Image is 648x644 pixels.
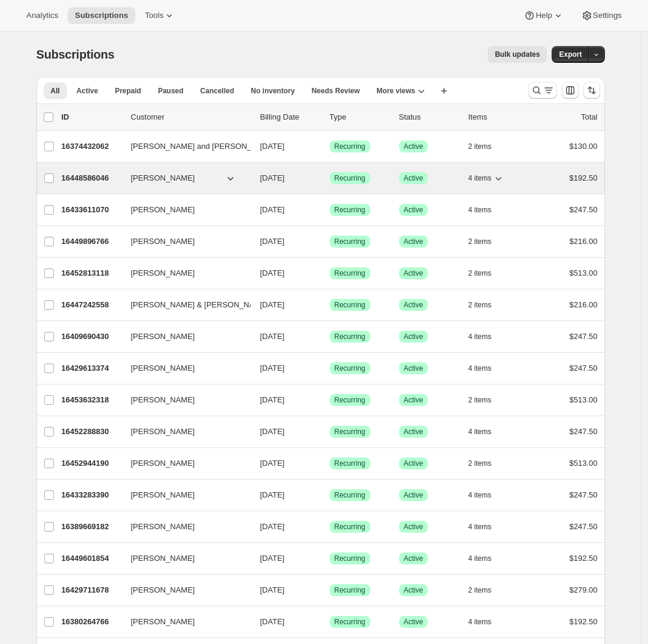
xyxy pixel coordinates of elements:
[468,332,492,341] span: 4 items
[468,423,505,440] button: 4 items
[62,267,121,279] p: 16452813118
[468,582,505,599] button: 2 items
[562,82,579,99] button: Customize table column order and visibility
[131,553,195,564] span: [PERSON_NAME]
[131,521,195,533] span: [PERSON_NAME]
[260,522,285,531] span: [DATE]
[131,299,269,311] span: [PERSON_NAME] & [PERSON_NAME]
[131,267,195,279] span: [PERSON_NAME]
[124,232,244,251] button: [PERSON_NAME]
[260,142,285,151] span: [DATE]
[570,300,598,309] span: $216.00
[570,364,598,373] span: $247.50
[334,427,366,437] span: Recurring
[62,550,598,567] div: 16449601854[PERSON_NAME][DATE]SuccessRecurringSuccessActive4 items$192.50
[62,489,121,501] p: 16433283390
[131,489,195,501] span: [PERSON_NAME]
[62,299,121,311] p: 16447242558
[62,614,598,630] div: 16380264766[PERSON_NAME][DATE]SuccessRecurringSuccessActive4 items$192.50
[334,490,366,500] span: Recurring
[62,362,121,374] p: 16429613374
[581,111,597,123] p: Total
[404,205,424,215] span: Active
[124,264,244,283] button: [PERSON_NAME]
[131,204,195,216] span: [PERSON_NAME]
[552,46,589,63] button: Export
[334,332,366,341] span: Recurring
[260,268,285,277] span: [DATE]
[334,268,366,278] span: Recurring
[131,141,276,152] span: [PERSON_NAME] and [PERSON_NAME]
[62,297,598,313] div: 16447242558[PERSON_NAME] & [PERSON_NAME][DATE]SuccessRecurringSuccessActive2 items$216.00
[260,300,285,309] span: [DATE]
[62,170,598,187] div: 16448586046[PERSON_NAME][DATE]SuccessRecurringSuccessActive4 items$192.50
[330,111,390,123] div: Type
[62,455,598,472] div: 16452944190[PERSON_NAME][DATE]SuccessRecurringSuccessActive2 items$513.00
[124,422,244,441] button: [PERSON_NAME]
[570,332,598,341] span: $247.50
[62,423,598,440] div: 16452288830[PERSON_NAME][DATE]SuccessRecurringSuccessActive4 items$247.50
[131,426,195,438] span: [PERSON_NAME]
[404,490,424,500] span: Active
[468,111,528,123] div: Items
[468,138,505,155] button: 2 items
[574,7,629,24] button: Settings
[334,395,366,405] span: Recurring
[468,455,505,472] button: 2 items
[468,518,505,535] button: 4 items
[62,582,598,599] div: 16429711678[PERSON_NAME][DATE]SuccessRecurringSuccessActive2 items$279.00
[495,50,540,59] span: Bulk updates
[468,427,492,437] span: 4 items
[404,522,424,532] span: Active
[62,394,121,406] p: 16453632318
[62,553,121,564] p: 16449601854
[62,138,598,155] div: 16374432062[PERSON_NAME] and [PERSON_NAME][DATE]SuccessRecurringSuccessActive2 items$130.00
[62,521,121,533] p: 16389669182
[115,86,141,96] span: Prepaid
[62,518,598,535] div: 16389669182[PERSON_NAME][DATE]SuccessRecurringSuccessActive4 items$247.50
[124,327,244,346] button: [PERSON_NAME]
[334,142,366,151] span: Recurring
[583,82,600,99] button: Sort the results
[51,86,60,96] span: All
[593,11,622,20] span: Settings
[404,554,424,563] span: Active
[404,395,424,405] span: Active
[260,111,320,123] p: Billing Date
[468,360,505,377] button: 4 items
[570,237,598,246] span: $216.00
[62,487,598,503] div: 16433283390[PERSON_NAME][DATE]SuccessRecurringSuccessActive4 items$247.50
[260,364,285,373] span: [DATE]
[516,7,571,24] button: Help
[468,490,492,500] span: 4 items
[404,173,424,183] span: Active
[488,46,547,63] button: Bulk updates
[334,237,366,246] span: Recurring
[124,137,244,156] button: [PERSON_NAME] and [PERSON_NAME]
[62,265,598,282] div: 16452813118[PERSON_NAME][DATE]SuccessRecurringSuccessActive2 items$513.00
[468,297,505,313] button: 2 items
[404,427,424,437] span: Active
[468,392,505,408] button: 2 items
[468,233,505,250] button: 2 items
[468,142,492,151] span: 2 items
[62,202,598,218] div: 16433611070[PERSON_NAME][DATE]SuccessRecurringSuccessActive4 items$247.50
[468,328,505,345] button: 4 items
[62,233,598,250] div: 16449896766[PERSON_NAME][DATE]SuccessRecurringSuccessActive2 items$216.00
[124,486,244,505] button: [PERSON_NAME]
[528,82,557,99] button: Search and filter results
[62,111,598,123] div: IDCustomerBilling DateTypeStatusItemsTotal
[124,549,244,568] button: [PERSON_NAME]
[62,172,121,184] p: 16448586046
[131,362,195,374] span: [PERSON_NAME]
[131,331,195,343] span: [PERSON_NAME]
[158,86,184,96] span: Paused
[68,7,135,24] button: Subscriptions
[251,86,294,96] span: No inventory
[62,331,121,343] p: 16409690430
[369,83,432,99] button: More views
[468,487,505,503] button: 4 items
[124,169,244,188] button: [PERSON_NAME]
[36,48,115,61] span: Subscriptions
[468,300,492,310] span: 2 items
